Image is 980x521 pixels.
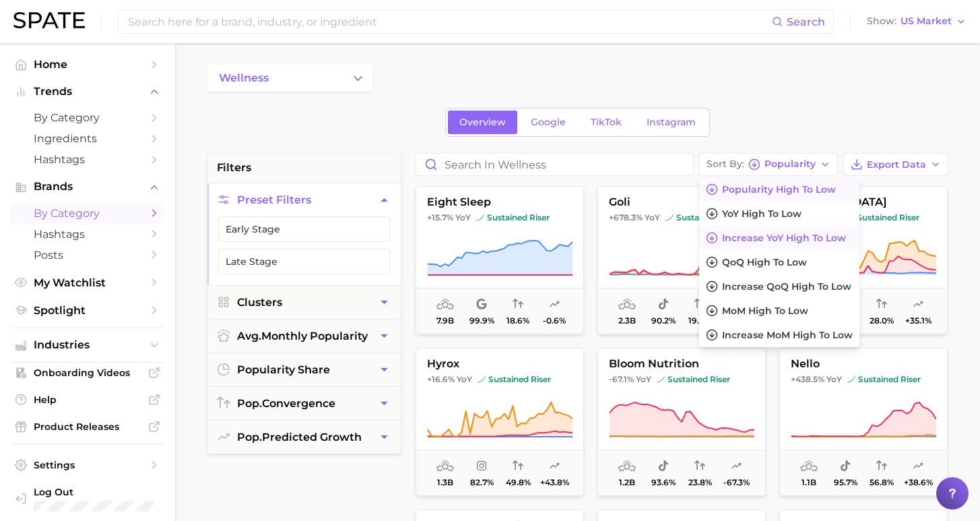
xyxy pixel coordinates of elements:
span: 95.7% [833,478,857,487]
abbr: popularity index [237,431,262,443]
button: Change Category [207,65,372,92]
span: YoY [645,212,660,223]
button: Brands [11,177,164,197]
span: Onboarding Videos [34,367,141,379]
span: +438.5% [791,374,824,384]
span: Preset Filters [237,193,311,206]
span: popularity convergence: Very Low Convergence [513,297,523,313]
span: average monthly popularity: Very High Popularity [436,297,454,313]
a: TikTok [579,111,633,134]
button: Late Stage [218,249,390,274]
span: +35.1% [905,316,931,326]
span: 2.3b [618,316,636,326]
span: Settings [34,459,141,471]
span: Home [34,58,141,71]
span: popularity predicted growth: Very Unlikely [549,297,560,313]
span: [MEDICAL_DATA] [780,196,947,208]
span: Spotlight [34,304,141,317]
span: YoY [455,212,471,223]
span: Instagram [647,117,696,128]
span: average monthly popularity: Very High Popularity [618,458,636,474]
button: Preset Filters [207,183,401,216]
span: QoQ high to low [722,257,807,268]
span: 23.8% [688,478,711,487]
span: 56.8% [870,478,894,487]
a: Help [11,390,164,410]
span: -67.1% [609,374,634,384]
a: Ingredients [11,128,164,149]
span: wellness [219,72,269,84]
span: hyrox [416,358,583,370]
span: by Category [34,111,141,124]
span: popularity predicted growth: Very Unlikely [731,458,742,474]
img: SPATE [13,12,85,28]
span: average monthly popularity: Very High Popularity [618,297,636,313]
span: eight sleep [416,196,583,208]
span: Overview [459,117,506,128]
a: Hashtags [11,224,164,245]
span: Hashtags [34,228,141,241]
span: Industries [34,339,141,351]
button: Export Data [843,153,948,176]
span: popularity convergence: Medium Convergence [513,458,523,474]
span: 1.2b [619,478,635,487]
span: Posts [34,249,141,262]
span: convergence [237,397,335,410]
button: bloom nutrition-67.1% YoYsustained risersustained riser1.2b93.6%23.8%-67.3% [597,348,766,496]
span: YoY [636,374,651,385]
span: My Watchlist [34,276,141,289]
button: hyrox+16.6% YoYsustained risersustained riser1.3b82.7%49.8%+43.8% [416,348,584,496]
span: Google [531,117,566,128]
img: sustained riser [657,375,665,384]
button: nello+438.5% YoYsustained risersustained riser1.1b95.7%56.8%+38.6% [779,348,948,496]
span: popularity share [237,363,330,376]
span: 7.9b [436,316,454,326]
span: -0.6% [543,316,566,326]
a: by Category [11,107,164,128]
span: Increase YoY high to low [722,233,846,244]
span: +15.7% [427,212,453,222]
a: Settings [11,455,164,475]
a: Hashtags [11,149,164,170]
span: popularity share: TikTok [658,297,669,313]
img: sustained riser [478,375,486,384]
span: sustained riser [476,212,550,223]
span: filters [217,160,251,176]
span: predicted growth [237,431,362,443]
span: sustained riser [478,374,551,385]
span: 28.0% [870,316,894,326]
span: 90.2% [651,316,676,326]
span: Increase QoQ high to low [722,281,851,293]
a: Spotlight [11,300,164,321]
span: Show [867,18,896,25]
a: Overview [448,111,517,134]
span: average monthly popularity: Very High Popularity [800,458,818,474]
img: sustained riser [847,375,855,384]
span: Increase MoM high to low [722,330,853,341]
span: popularity share: TikTok [658,458,669,474]
span: +38.6% [903,478,932,487]
span: bloom nutrition [598,358,765,370]
button: Early Stage [218,216,390,242]
input: Search here for a brand, industry, or ingredient [127,10,772,33]
button: ShowUS Market [863,13,970,30]
span: Clusters [237,296,282,309]
span: +678.3% [609,212,643,222]
button: eight sleep+15.7% YoYsustained risersustained riser7.9b99.9%18.6%-0.6% [416,186,584,334]
button: goli+678.3% YoYsustained risersustained riser2.3b90.2%19.8%+31.1% [597,186,766,334]
button: pop.convergence [207,387,401,420]
span: sustained riser [847,374,921,385]
img: sustained riser [665,214,674,222]
span: popularity convergence: Low Convergence [876,297,887,313]
button: Sort ByPopularity [699,153,838,176]
span: Ingredients [34,132,141,145]
button: popularity share [207,353,401,386]
a: Google [519,111,577,134]
span: -67.3% [723,478,749,487]
a: Log out. Currently logged in with e-mail alyssa@spate.nyc. [11,482,164,516]
button: avg.monthly popularity [207,319,401,353]
span: popularity convergence: Medium Convergence [876,458,887,474]
span: Popularity high to low [722,184,836,195]
abbr: popularity index [237,397,262,410]
img: sustained riser [476,214,484,222]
